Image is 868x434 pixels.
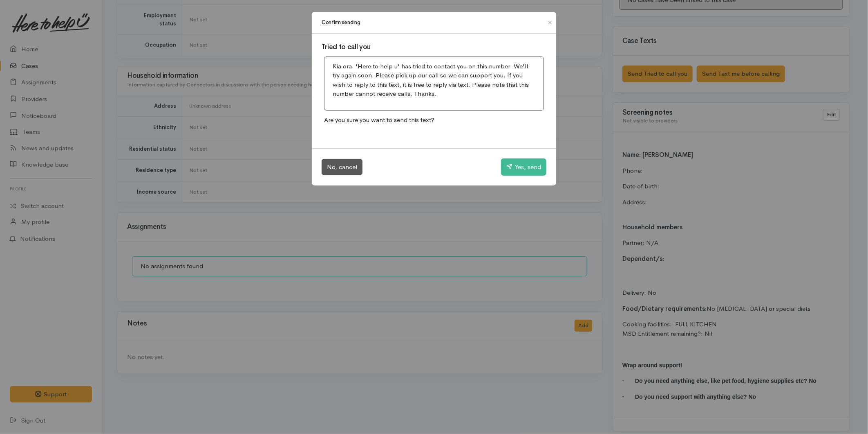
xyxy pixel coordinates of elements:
p: Kia ora. 'Here to help u' has tried to contact you on this number. We'll try again soon. Please p... [333,62,535,99]
p: Are you sure you want to send this text? [322,113,546,127]
button: No, cancel [322,159,362,176]
button: Yes, send [501,158,546,176]
h1: Confirm sending [322,18,360,27]
h3: Tried to call you [322,43,546,51]
button: Close [544,18,557,27]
